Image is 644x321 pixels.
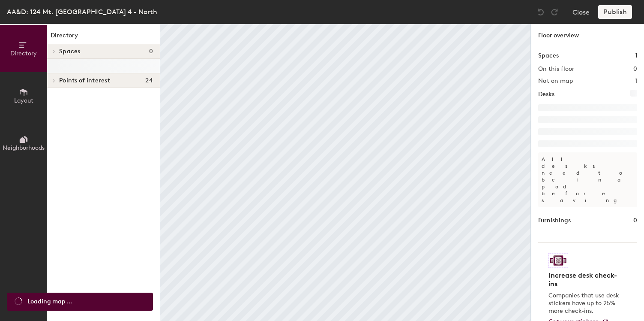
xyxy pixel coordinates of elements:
[59,48,81,55] span: Spaces
[633,216,637,225] h1: 0
[538,51,559,61] h1: Spaces
[536,8,545,16] img: Undo
[149,48,153,55] span: 0
[59,77,110,84] span: Points of interest
[10,50,37,57] span: Directory
[548,292,622,315] p: Companies that use desk stickers have up to 25% more check-ins.
[548,271,622,288] h4: Increase desk check-ins
[538,152,637,207] p: All desks need to be in a pod before saving
[538,66,575,73] h2: On this floor
[7,6,157,17] div: AA&D: 124 Mt. [GEOGRAPHIC_DATA] 4 - North
[14,97,33,104] span: Layout
[27,297,72,306] span: Loading map ...
[47,31,160,44] h1: Directory
[160,24,530,321] canvas: Map
[538,78,573,85] h2: Not on map
[145,77,153,84] span: 24
[3,144,45,151] span: Neighborhoods
[572,5,590,19] button: Close
[531,24,644,44] h1: Floor overview
[538,90,554,99] h1: Desks
[548,253,568,268] img: Sticker logo
[635,51,637,61] h1: 1
[635,78,637,85] h2: 1
[550,8,559,16] img: Redo
[538,216,571,225] h1: Furnishings
[633,66,637,73] h2: 0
